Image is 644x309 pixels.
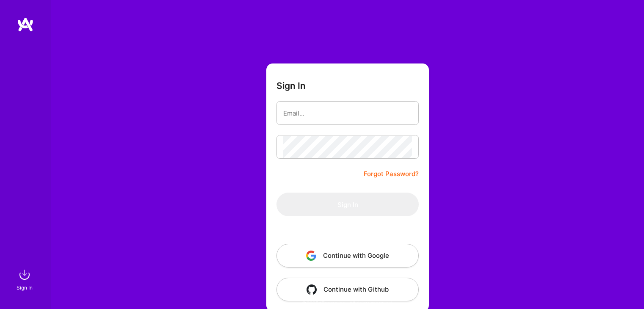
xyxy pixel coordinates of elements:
img: sign in [16,266,33,283]
div: Sign In [17,283,33,292]
img: logo [17,17,34,32]
button: Continue with Github [276,278,419,301]
img: icon [307,284,317,295]
input: Email... [283,102,412,124]
a: Forgot Password? [364,169,419,179]
button: Continue with Google [276,244,419,268]
button: Sign In [276,193,419,216]
h3: Sign In [276,80,306,91]
img: icon [306,251,316,261]
a: sign inSign In [18,266,33,292]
